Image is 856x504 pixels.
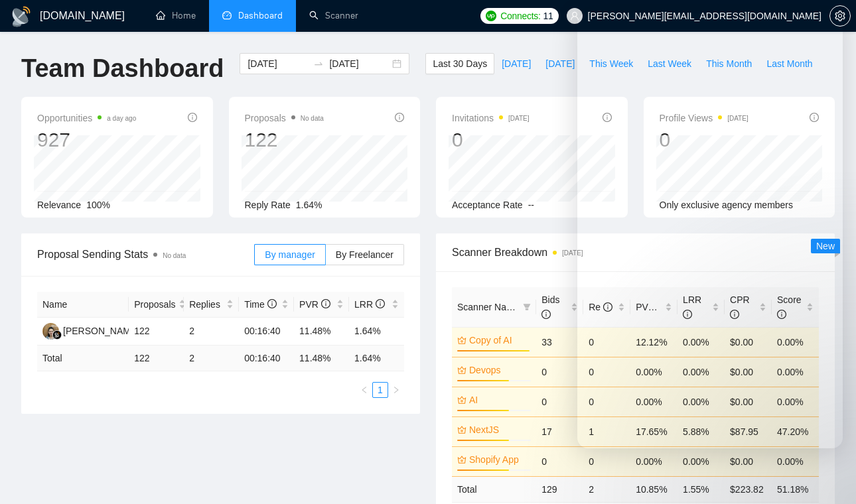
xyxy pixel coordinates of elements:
span: info-circle [267,299,277,308]
a: AI [469,393,528,407]
a: Shopify App [469,452,528,467]
span: right [392,386,400,394]
span: crown [457,425,466,434]
span: -- [528,200,534,210]
span: filter [520,297,534,317]
td: 0 [536,357,583,387]
li: 1 [372,382,388,398]
span: info-circle [188,113,197,122]
th: Replies [184,292,239,318]
span: dashboard [222,11,232,20]
td: 2 [583,476,630,502]
span: info-circle [376,299,385,308]
li: Previous Page [356,382,372,398]
span: 100% [86,200,110,210]
span: left [360,386,368,394]
img: logo [11,6,32,27]
span: Connects: [500,9,540,23]
div: [PERSON_NAME] [63,324,139,338]
a: NextJS [469,422,528,437]
td: 0.00% [630,446,678,476]
td: 51.18 % [772,476,819,502]
time: [DATE] [508,115,529,122]
div: 122 [245,127,324,153]
td: $0.00 [725,446,772,476]
span: Last 30 Days [433,56,487,71]
button: [DATE] [538,53,582,74]
div: 927 [37,127,136,153]
td: 11.48% [294,318,349,346]
td: 1.64 % [349,346,404,371]
span: Bids [541,294,559,320]
span: By Freelancer [336,249,393,260]
span: swap-right [313,58,324,69]
span: Invitations [452,110,530,126]
input: End date [329,56,390,71]
button: left [356,382,372,398]
span: info-circle [395,113,404,122]
span: By manager [265,249,315,260]
span: Scanner Name [457,302,519,312]
td: 0 [536,446,583,476]
td: 00:16:40 [239,318,294,346]
span: Scanner Breakdown [452,244,819,261]
td: 00:16:40 [239,346,294,371]
td: 1.55 % [678,476,725,502]
span: Dashboard [238,10,283,21]
td: $ 223.82 [725,476,772,502]
td: 2 [184,318,239,346]
td: 129 [536,476,583,502]
span: LRR [354,299,385,310]
a: 1 [373,383,388,397]
span: [DATE] [545,56,575,71]
span: crown [457,336,466,345]
span: No data [163,252,186,259]
span: to [313,58,324,69]
h1: Team Dashboard [21,53,224,84]
button: setting [829,5,851,27]
span: Time [244,299,276,310]
span: 1.64% [296,200,322,210]
span: Reply Rate [245,200,291,210]
a: Copy of AI [469,333,528,347]
td: 10.85 % [630,476,678,502]
iframe: Intercom live chat [577,13,843,448]
a: homeHome [156,10,196,21]
div: 0 [452,127,530,153]
span: info-circle [541,310,551,319]
span: Proposals [245,110,324,126]
span: filter [523,303,531,311]
td: Total [452,476,536,502]
input: Start date [248,56,308,71]
img: gigradar-bm.png [52,330,62,340]
span: crown [457,365,466,375]
span: Proposals [134,297,175,312]
td: 0.00% [772,446,819,476]
a: Devops [469,363,528,377]
td: 122 [129,346,184,371]
td: 17 [536,416,583,446]
th: Name [37,292,129,318]
span: Relevance [37,200,81,210]
img: ES [42,323,59,340]
li: Next Page [388,382,404,398]
td: 2 [184,346,239,371]
td: 1.64% [349,318,404,346]
span: Replies [189,297,224,312]
button: right [388,382,404,398]
a: searchScanner [309,10,358,21]
a: setting [829,11,851,21]
td: Total [37,346,129,371]
span: Proposal Sending Stats [37,246,254,263]
td: 33 [536,327,583,357]
span: info-circle [321,299,330,308]
span: user [570,11,579,21]
span: crown [457,395,466,405]
button: [DATE] [494,53,538,74]
td: 0 [536,387,583,416]
span: Opportunities [37,110,136,126]
time: [DATE] [562,249,583,257]
button: Last 30 Days [425,53,494,74]
span: 11 [543,9,553,23]
td: 11.48 % [294,346,349,371]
